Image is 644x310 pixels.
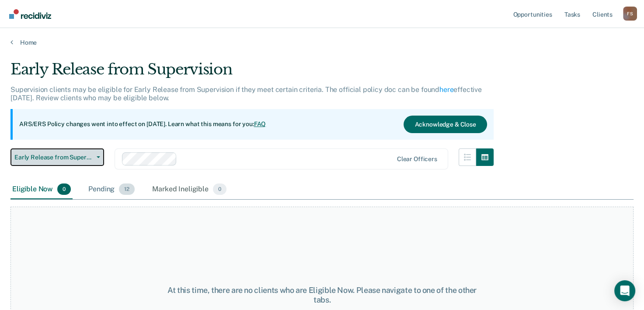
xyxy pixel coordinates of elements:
[9,9,51,19] img: Recidiviz
[119,183,135,195] span: 12
[397,155,437,163] div: Clear officers
[10,85,482,102] p: Supervision clients may be eligible for Early Release from Supervision if they meet certain crite...
[150,180,228,199] div: Marked Ineligible0
[254,120,266,127] a: FAQ
[167,285,478,304] div: At this time, there are no clients who are Eligible Now. Please navigate to one of the other tabs.
[404,116,487,133] button: Acknowledge & Close
[10,148,104,166] button: Early Release from Supervision
[623,7,637,21] div: F S
[87,180,136,199] div: Pending12
[19,120,266,129] p: ARS/ERS Policy changes went into effect on [DATE]. Learn what this means for you:
[10,180,73,199] div: Eligible Now0
[623,7,637,21] button: Profile dropdown button
[614,280,635,301] div: Open Intercom Messenger
[10,60,494,85] div: Early Release from Supervision
[213,183,226,195] span: 0
[14,154,93,161] span: Early Release from Supervision
[10,39,634,46] a: Home
[439,85,453,94] a: here
[57,183,71,195] span: 0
